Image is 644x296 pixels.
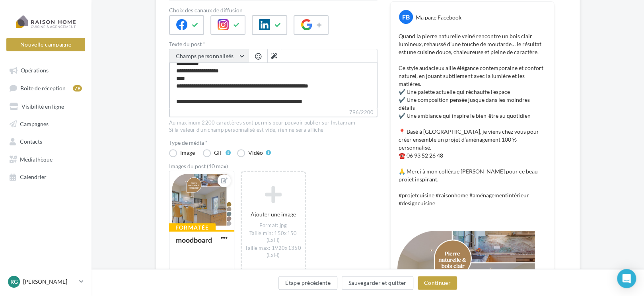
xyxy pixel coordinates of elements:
span: Campagnes [20,120,49,127]
button: Nouvelle campagne [6,38,85,51]
span: Rg [10,278,18,286]
a: Calendrier [5,169,87,183]
span: Contacts [20,138,42,145]
a: Médiathèque [5,152,87,166]
div: 79 [73,85,82,92]
button: Étape précédente [278,276,337,290]
a: Boîte de réception79 [5,80,87,95]
label: Choix des canaux de diffusion [169,8,377,13]
a: Rg [PERSON_NAME] [6,274,85,289]
p: Quand la pierre naturelle veiné rencontre un bois clair lumineux, rehaussé d’une touche de moutar... [399,32,546,207]
div: moodboard [176,236,212,244]
div: Au maximum 2200 caractères sont permis pour pouvoir publier sur Instagram [169,119,377,127]
button: Sauvegarder et quitter [342,276,413,290]
p: [PERSON_NAME] [23,278,76,286]
span: Champs personnalisés [176,53,234,59]
a: Contacts [5,134,87,148]
span: Boîte de réception [20,85,66,92]
label: 796/2200 [169,108,377,117]
span: Opérations [21,67,49,74]
span: Visibilité en ligne [21,103,64,109]
a: Opérations [5,63,87,77]
div: Ma page Facebook [416,14,461,21]
div: Formatée [169,223,216,232]
button: Champs personnalisés [169,49,249,63]
div: Open Intercom Messenger [617,269,636,288]
a: Visibilité en ligne [5,99,87,113]
label: Texte du post * [169,41,377,47]
div: Si la valeur d'un champ personnalisé est vide, rien ne sera affiché [169,127,377,134]
div: GIF [214,150,223,156]
span: Calendrier [20,173,47,180]
div: FB [399,10,413,24]
div: Vidéo [248,150,263,156]
label: Type de média * [169,140,377,146]
div: Images du post (10 max) [169,164,377,169]
a: Campagnes [5,116,87,130]
div: Image [180,150,195,156]
span: Médiathèque [20,156,53,162]
button: Continuer [418,276,457,290]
